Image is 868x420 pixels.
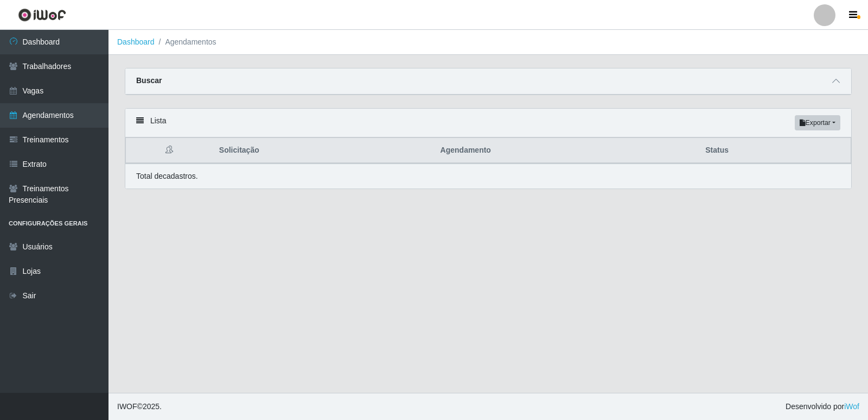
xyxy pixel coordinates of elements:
[117,402,137,411] span: IWOF
[795,115,840,130] button: Exportar
[117,37,155,46] a: Dashboard
[699,138,851,164] th: Status
[136,171,198,182] p: Total de cadastros.
[434,138,699,164] th: Agendamento
[155,36,216,48] li: Agendamentos
[213,138,434,164] th: Solicitação
[18,8,66,22] img: CoreUI Logo
[786,401,859,412] span: Desenvolvido por
[125,109,851,137] div: Lista
[117,401,162,412] span: © 2025 .
[844,402,859,411] a: iWof
[136,76,162,85] strong: Buscar
[108,30,868,55] nav: breadcrumb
